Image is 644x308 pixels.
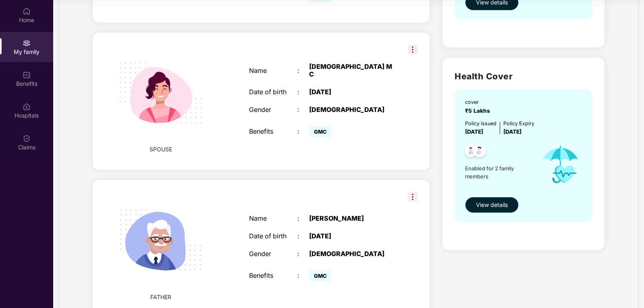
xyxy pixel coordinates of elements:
[461,142,481,162] img: svg+xml;base64,PHN2ZyB4bWxucz0iaHR0cDovL3d3dy53My5vcmcvMjAwMC9zdmciIHdpZHRoPSI0OC45NDMiIGhlaWdodD...
[408,45,418,54] img: svg+xml;base64,PHN2ZyB3aWR0aD0iMzIiIGhlaWdodD0iMzIiIHZpZXdCb3g9IjAgMCAzMiAzMiIgZmlsbD0ibm9uZSIgeG...
[309,270,332,281] span: GMC
[297,67,310,74] div: :
[150,293,171,302] span: FATHER
[465,120,497,128] div: Policy issued
[465,164,534,181] span: Enabled for 2 family members
[297,250,310,258] div: :
[465,128,483,135] span: [DATE]
[249,215,297,222] div: Name
[297,232,310,240] div: :
[297,106,310,114] div: :
[249,106,297,114] div: Gender
[534,136,587,193] img: icon
[249,272,297,279] div: Benefits
[503,128,521,135] span: [DATE]
[297,88,310,96] div: :
[249,88,297,96] div: Date of birth
[309,106,393,114] div: [DEMOGRAPHIC_DATA]
[469,142,489,162] img: svg+xml;base64,PHN2ZyB4bWxucz0iaHR0cDovL3d3dy53My5vcmcvMjAwMC9zdmciIHdpZHRoPSI0OC45NDMiIGhlaWdodD...
[108,188,213,293] img: svg+xml;base64,PHN2ZyB4bWxucz0iaHR0cDovL3d3dy53My5vcmcvMjAwMC9zdmciIHhtbG5zOnhsaW5rPSJodHRwOi8vd3...
[249,232,297,240] div: Date of birth
[249,250,297,258] div: Gender
[23,103,31,111] img: svg+xml;base64,PHN2ZyBpZD0iSG9zcGl0YWxzIiB4bWxucz0iaHR0cDovL3d3dy53My5vcmcvMjAwMC9zdmciIHdpZHRoPS...
[297,215,310,222] div: :
[108,41,213,145] img: svg+xml;base64,PHN2ZyB4bWxucz0iaHR0cDovL3d3dy53My5vcmcvMjAwMC9zdmciIHdpZHRoPSIyMjQiIGhlaWdodD0iMT...
[309,63,393,78] div: [DEMOGRAPHIC_DATA] M C
[23,134,31,143] img: svg+xml;base64,PHN2ZyBpZD0iQ2xhaW0iIHhtbG5zPSJodHRwOi8vd3d3LnczLm9yZy8yMDAwL3N2ZyIgd2lkdGg9IjIwIi...
[297,128,310,135] div: :
[249,128,297,135] div: Benefits
[309,126,332,137] span: GMC
[23,71,31,79] img: svg+xml;base64,PHN2ZyBpZD0iQmVuZWZpdHMiIHhtbG5zPSJodHRwOi8vd3d3LnczLm9yZy8yMDAwL3N2ZyIgd2lkdGg9Ij...
[249,67,297,74] div: Name
[465,107,493,114] span: ₹5 Lakhs
[150,145,172,154] span: SPOUSE
[503,120,534,128] div: Policy Expiry
[455,70,592,83] h2: Health Cover
[465,98,493,106] div: cover
[309,232,393,240] div: [DATE]
[476,201,508,209] span: View details
[408,192,418,202] img: svg+xml;base64,PHN2ZyB3aWR0aD0iMzIiIGhlaWdodD0iMzIiIHZpZXdCb3g9IjAgMCAzMiAzMiIgZmlsbD0ibm9uZSIgeG...
[309,88,393,96] div: [DATE]
[309,250,393,258] div: [DEMOGRAPHIC_DATA]
[465,197,519,213] button: View details
[23,39,31,47] img: svg+xml;base64,PHN2ZyB3aWR0aD0iMjAiIGhlaWdodD0iMjAiIHZpZXdCb3g9IjAgMCAyMCAyMCIgZmlsbD0ibm9uZSIgeG...
[309,215,393,222] div: [PERSON_NAME]
[297,272,310,279] div: :
[23,7,31,15] img: svg+xml;base64,PHN2ZyBpZD0iSG9tZSIgeG1sbnM9Imh0dHA6Ly93d3cudzMub3JnLzIwMDAvc3ZnIiB3aWR0aD0iMjAiIG...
